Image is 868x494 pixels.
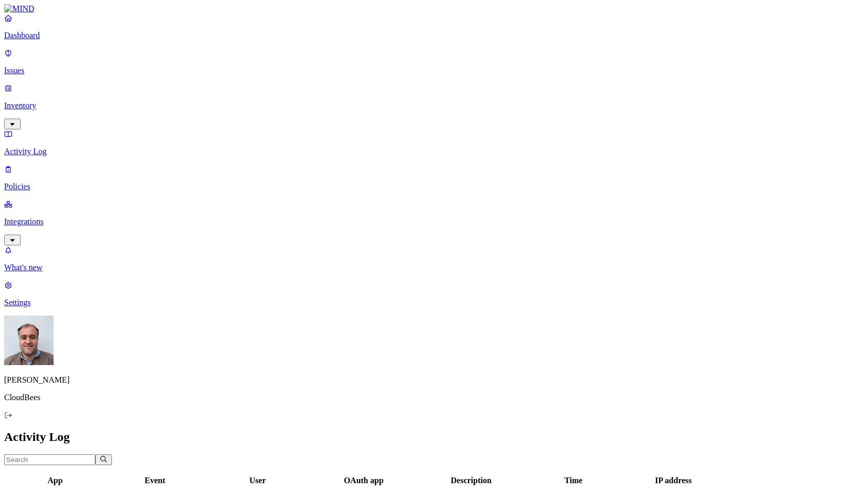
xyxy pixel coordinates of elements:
[4,281,864,307] a: Settings
[4,454,95,465] input: Search
[4,182,864,191] p: Policies
[418,476,525,485] div: Description
[4,298,864,307] p: Settings
[4,393,864,402] p: CloudBees
[527,476,620,485] div: Time
[4,129,864,156] a: Activity Log
[6,476,105,485] div: App
[4,66,864,75] p: Issues
[4,84,864,128] a: Inventory
[4,164,864,191] a: Policies
[4,147,864,156] p: Activity Log
[4,4,864,13] a: MIND
[205,476,310,485] div: User
[4,375,864,385] p: [PERSON_NAME]
[4,101,864,110] p: Inventory
[622,476,725,485] div: IP address
[4,200,864,244] a: Integrations
[4,48,864,75] a: Issues
[312,476,415,485] div: OAuth app
[4,245,864,272] a: What's new
[4,13,864,40] a: Dashboard
[107,476,203,485] div: Event
[4,217,864,226] p: Integrations
[4,4,35,13] img: MIND
[4,316,54,365] img: Filip Vlasic
[4,31,864,40] p: Dashboard
[4,430,864,444] h2: Activity Log
[4,263,864,272] p: What's new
